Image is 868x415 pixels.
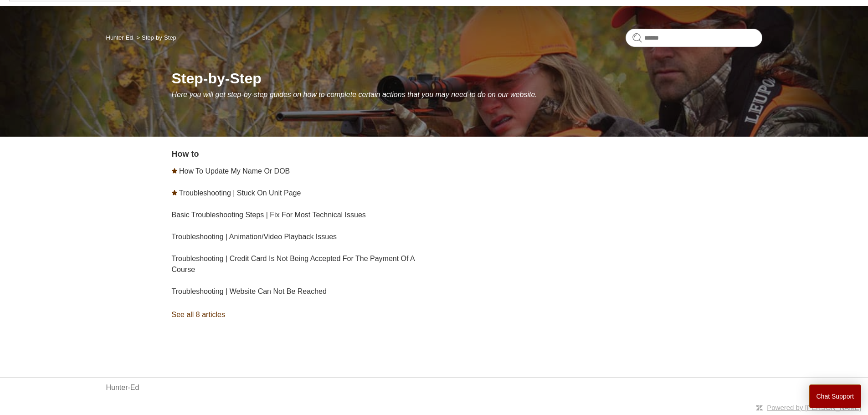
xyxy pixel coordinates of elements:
a: Troubleshooting | Credit Card Is Not Being Accepted For The Payment Of A Course [172,255,415,273]
a: How To Update My Name Or DOB [179,167,290,175]
a: Powered by [PERSON_NAME] [767,404,861,411]
a: Basic Troubleshooting Steps | Fix For Most Technical Issues [172,211,366,219]
a: Troubleshooting | Stuck On Unit Page [179,189,301,197]
a: Troubleshooting | Animation/Video Playback Issues [172,233,337,241]
li: Step-by-Step [134,34,176,41]
p: Here you will get step-by-step guides on how to complete certain actions that you may need to do ... [172,89,762,100]
a: How to [172,149,199,159]
svg: Promoted article [172,190,177,195]
svg: Promoted article [172,168,177,174]
button: Chat Support [809,384,862,408]
a: See all 8 articles [172,302,437,327]
a: Hunter-Ed [106,34,133,41]
li: Hunter-Ed [106,34,135,41]
a: Troubleshooting | Website Can Not Be Reached [172,287,327,295]
h1: Step-by-Step [172,67,762,89]
a: Hunter-Ed [106,382,139,393]
input: Search [626,29,762,47]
